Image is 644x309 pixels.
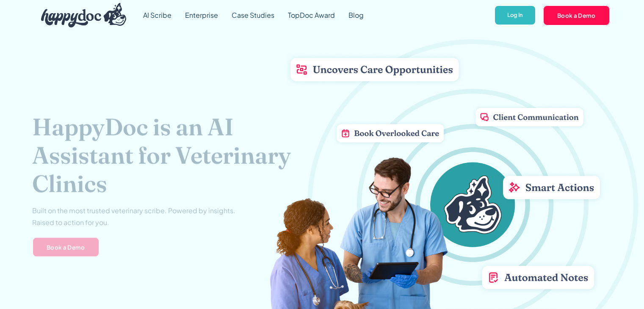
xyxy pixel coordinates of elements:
h1: HappyDoc is an AI Assistant for Veterinary Clinics [32,113,293,198]
p: Built on the most trusted veterinary scribe. Powered by insights. Raised to action for you. [32,204,235,228]
a: home [34,1,127,30]
a: Log In [494,5,536,26]
a: Book a Demo [32,237,100,257]
img: HappyDoc Logo: A happy dog with his ear up, listening. [41,3,127,28]
a: Book a Demo [543,5,610,25]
